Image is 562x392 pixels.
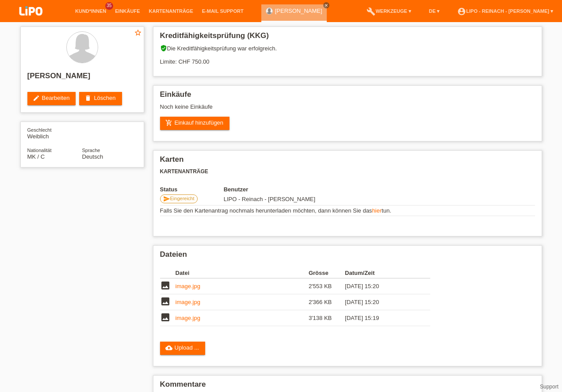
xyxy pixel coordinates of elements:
a: E-Mail Support [198,8,248,14]
i: image [160,280,171,291]
th: Datum/Zeit [345,268,417,278]
span: Eingereicht [170,196,195,201]
span: Nationalität [27,148,52,153]
a: buildWerkzeuge ▾ [362,8,416,14]
a: Kartenanträge [145,8,198,14]
th: Benutzer [224,186,374,193]
a: add_shopping_cartEinkauf hinzufügen [160,117,230,130]
h2: Karten [160,155,535,168]
a: close [323,2,329,8]
span: Mazedonien / C / 02.03.2002 [27,153,45,160]
i: cloud_upload [165,344,172,351]
i: edit [33,95,40,102]
div: Die Kreditfähigkeitsprüfung war erfolgreich. Limite: CHF 750.00 [160,45,535,72]
div: Noch keine Einkäufe [160,103,535,117]
td: [DATE] 15:19 [345,310,417,326]
i: star_border [134,29,142,37]
i: close [324,3,329,8]
i: add_shopping_cart [165,119,172,126]
a: image.jpg [176,299,200,305]
i: account_circle [457,7,466,16]
td: 3'138 KB [309,310,345,326]
td: 2'366 KB [309,294,345,310]
h2: Einkäufe [160,90,535,103]
a: DE ▾ [424,8,444,14]
td: [DATE] 15:20 [345,278,417,294]
span: 35 [105,2,113,10]
h2: Kreditfähigkeitsprüfung (KKG) [160,31,535,45]
span: Deutsch [82,153,103,160]
th: Status [160,186,224,193]
a: hier [372,207,382,214]
h3: Kartenanträge [160,168,535,175]
i: build [367,7,375,16]
span: 11.10.2025 [224,196,315,202]
a: LIPO pay [9,18,53,25]
a: [PERSON_NAME] [275,8,322,14]
a: image.jpg [176,283,200,289]
a: editBearbeiten [27,92,76,105]
span: Sprache [82,148,100,153]
td: Falls Sie den Kartenantrag nochmals herunterladen möchten, dann können Sie das tun. [160,206,535,216]
a: star_border [134,29,142,38]
i: delete [84,95,92,102]
a: image.jpg [176,315,200,321]
h2: [PERSON_NAME] [27,72,137,85]
td: [DATE] 15:20 [345,294,417,310]
a: Kund*innen [71,8,111,14]
a: Einkäufe [111,8,144,14]
a: Support [540,384,558,390]
th: Datei [176,268,309,278]
td: 2'553 KB [309,278,345,294]
i: image [160,312,171,323]
th: Grösse [309,268,345,278]
a: deleteLöschen [79,92,122,105]
a: account_circleLIPO - Reinach - [PERSON_NAME] ▾ [453,8,558,14]
div: Weiblich [27,126,82,140]
h2: Dateien [160,250,535,263]
i: image [160,296,171,307]
a: cloud_uploadUpload ... [160,342,206,355]
span: Geschlecht [27,127,52,133]
i: send [163,195,170,202]
i: verified_user [160,45,167,52]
